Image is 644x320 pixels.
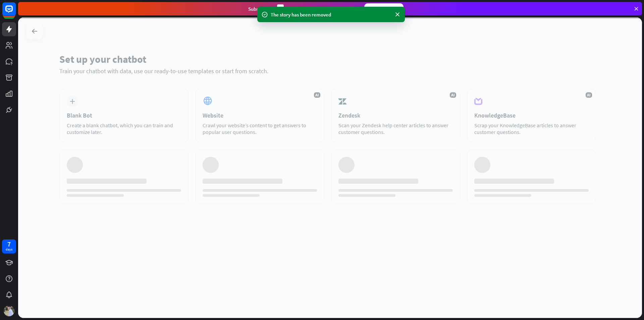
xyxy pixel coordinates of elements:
a: 7 days [2,239,16,254]
div: 3 [277,4,284,13]
div: days [6,247,12,252]
div: 7 [7,241,11,247]
div: The story has been removed [271,11,391,18]
div: Subscribe in days to get your first month for $1 [248,4,359,13]
div: Subscribe now [364,3,404,14]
